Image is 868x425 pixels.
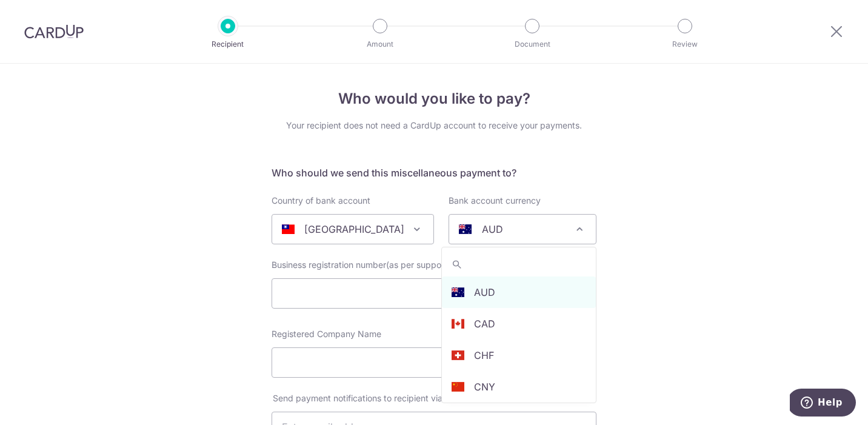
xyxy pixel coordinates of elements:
label: Country of bank account [272,195,370,207]
p: Review [640,38,730,50]
p: CHF [474,348,494,363]
span: AUD [449,215,596,244]
h5: Who should we send this miscellaneous payment to? [272,166,596,180]
span: Taiwan [272,214,434,244]
p: Document [487,38,577,50]
span: Business registration number(as per supporting document) [272,259,505,270]
span: Send payment notifications to recipient via email (optional) [273,392,506,404]
p: AUD [482,222,503,236]
p: [GEOGRAPHIC_DATA] [304,222,404,236]
p: Recipient [183,38,273,50]
iframe: Opens a widget where you can find more information [790,389,856,419]
p: CNY [474,380,495,394]
div: Your recipient does not need a CardUp account to receive your payments. [272,119,596,132]
span: AUD [449,214,596,244]
h4: Who would you like to pay? [272,88,596,110]
p: Amount [335,38,425,50]
img: CardUp [24,24,84,39]
span: Registered Company Name [272,329,381,339]
span: Taiwan [272,215,433,244]
label: Bank account currency [449,195,541,207]
p: AUD [474,285,495,300]
p: CAD [474,316,495,331]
